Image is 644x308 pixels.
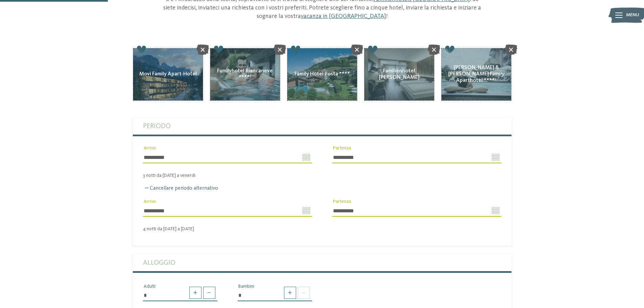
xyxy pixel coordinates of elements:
[143,118,501,135] label: Periodo
[143,186,218,191] label: Cancellare periodo alternativo
[301,13,386,19] a: vacanza in [GEOGRAPHIC_DATA]
[133,226,511,232] div: 4 notti da [DATE] a [DATE]
[143,254,501,271] label: Alloggio
[133,173,511,179] div: 3 notti da [DATE] a venerdì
